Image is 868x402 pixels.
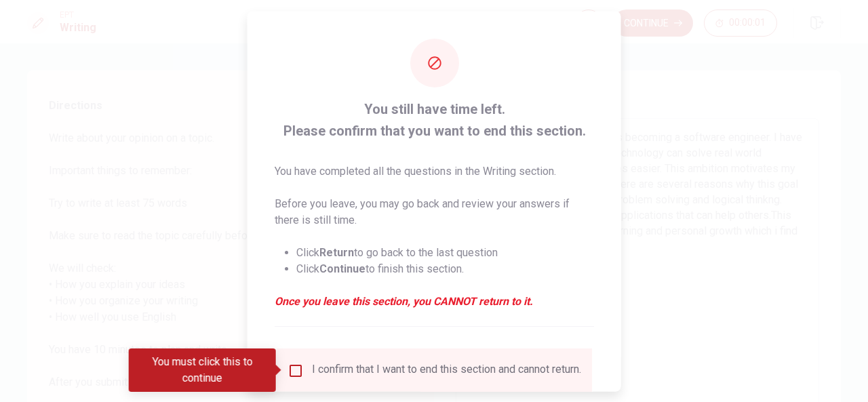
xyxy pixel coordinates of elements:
li: Click to finish this section. [296,260,594,277]
span: You still have time left. Please confirm that you want to end this section. [275,98,594,141]
div: I confirm that I want to end this section and cannot return. [312,362,581,378]
p: You have completed all the questions in the Writing section. [275,163,594,179]
div: You must click this to continue [129,348,276,392]
span: You must click this to continue [288,362,304,378]
li: Click to go back to the last question [296,244,594,260]
em: Once you leave this section, you CANNOT return to it. [275,293,594,309]
strong: Continue [319,262,366,275]
strong: Return [319,245,354,258]
p: Before you leave, you may go back and review your answers if there is still time. [275,195,594,228]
